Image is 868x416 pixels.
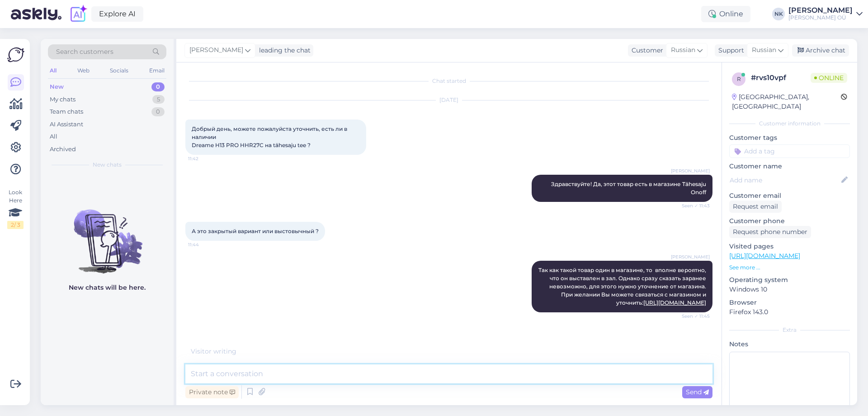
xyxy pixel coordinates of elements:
p: New chats will be here. [69,283,146,292]
span: [PERSON_NAME] [671,253,710,260]
p: Visited pages [729,242,850,251]
span: Online [811,73,847,83]
p: Customer email [729,191,850,201]
div: Customer [628,46,663,55]
span: [PERSON_NAME] [189,45,243,55]
div: Visitor writing [185,347,712,356]
span: Здравствуйте! Да, этот товар есть в магазине Tähesaju Onoff [551,181,708,196]
div: Chat started [185,77,712,85]
div: All [48,65,58,77]
div: [PERSON_NAME] OÜ [788,14,853,21]
div: Web [75,65,91,77]
input: Add a tag [729,144,850,158]
div: Socials [108,65,130,77]
div: 0 [151,82,165,91]
div: 2 / 3 [7,221,24,229]
div: Extra [729,326,850,334]
p: See more ... [729,263,850,272]
img: Askly Logo [7,46,24,63]
a: [PERSON_NAME][PERSON_NAME] OÜ [788,7,863,21]
a: Explore AI [91,6,143,22]
div: Look Here [7,188,24,229]
div: Support [715,46,744,55]
div: Customer information [729,120,850,128]
span: Russian [671,45,695,55]
div: Request email [729,201,782,213]
div: Online [701,6,750,22]
span: Russian [752,45,776,55]
span: Seen ✓ 11:43 [676,202,710,209]
p: Customer name [729,162,850,171]
div: # rvs10vpf [751,72,811,83]
div: Archived [50,145,76,154]
div: My chats [50,95,75,104]
span: . [236,347,238,355]
p: Operating system [729,275,850,285]
p: Firefox 143.0 [729,307,850,317]
img: explore-ai [69,5,88,24]
p: Windows 10 [729,285,850,294]
div: All [50,132,57,141]
input: Add name [730,175,840,185]
span: r [737,76,741,82]
div: Private note [185,386,239,398]
div: NK [772,8,785,20]
span: New chats [93,161,122,169]
div: 5 [152,95,165,104]
span: Добрый день, можете пожалуйста уточнить, есть ли в наличии Dreame H13 PRO HHR27C на tähesaju tee ? [192,125,349,148]
span: Так как такой товар один в магазине, то вполне вероятно, что он выставлен в зал. Однако сразу ска... [538,267,708,306]
div: Request phone number [729,226,811,238]
span: 11:44 [188,241,222,248]
span: Seen ✓ 11:45 [676,313,710,320]
div: Team chats [50,107,83,116]
p: Browser [729,298,850,307]
a: [URL][DOMAIN_NAME] [729,252,800,260]
span: Send [686,388,709,396]
div: New [50,82,64,91]
div: leading the chat [255,46,311,55]
span: Search customers [56,47,113,57]
span: 11:42 [188,155,222,162]
a: [URL][DOMAIN_NAME] [643,299,706,306]
p: Customer phone [729,216,850,226]
div: [GEOGRAPHIC_DATA], [GEOGRAPHIC_DATA] [732,92,841,111]
div: [DATE] [185,96,712,104]
img: No chats [41,193,174,275]
span: [PERSON_NAME] [671,167,710,174]
span: А это закрытый вариант или выстовычный ? [192,228,319,234]
p: Customer tags [729,133,850,143]
div: 0 [151,107,165,116]
div: Archive chat [792,44,849,57]
div: AI Assistant [50,120,83,129]
p: Notes [729,339,850,349]
div: Email [147,65,166,77]
div: [PERSON_NAME] [788,7,853,14]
